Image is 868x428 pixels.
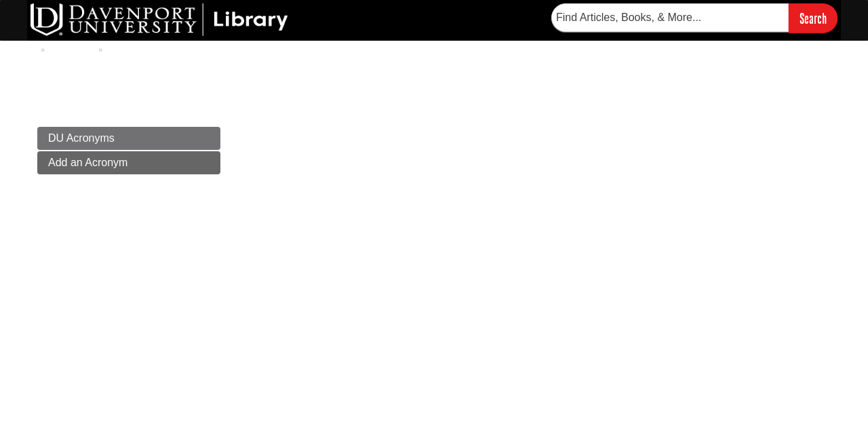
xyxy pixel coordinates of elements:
a: DU Acronyms [37,127,220,150]
nav: breadcrumb [37,41,831,62]
a: DU Library [48,45,95,54]
input: Find Articles, Books, & More... [551,3,789,32]
span: Add an Acronym [48,157,127,168]
span: DU Acronyms [48,132,115,144]
a: Add an Acronym [37,151,220,174]
div: Guide Pages [37,127,220,174]
a: Library Guides [106,45,170,54]
input: Search [789,3,837,33]
img: DU Library [31,3,288,36]
h1: DU Acronyms [37,62,831,103]
form: Searches DU Library's articles, books, and more [551,3,837,33]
